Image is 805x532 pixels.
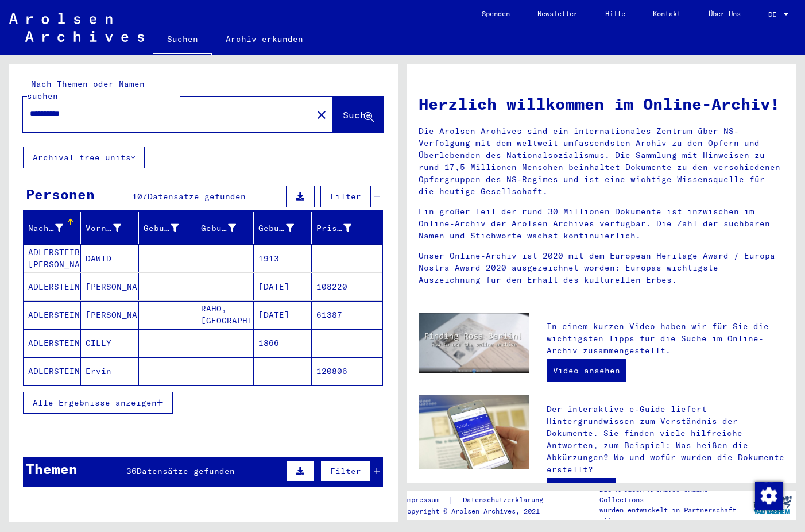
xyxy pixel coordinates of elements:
mat-cell: [PERSON_NAME] [81,301,138,329]
img: Zustimmung ändern [755,482,783,510]
a: Suchen [153,25,212,55]
button: Clear [310,103,333,126]
div: Geburtsname [144,222,179,234]
mat-header-cell: Prisoner # [312,212,382,244]
a: Archiv erkunden [212,25,317,53]
span: Datensätze gefunden [148,191,246,202]
mat-header-cell: Vorname [81,212,138,244]
mat-cell: Ervin [81,357,138,385]
div: Themen [26,458,78,479]
span: DE [768,10,781,18]
mat-cell: 1866 [254,329,311,357]
span: Datensätze gefunden [137,466,235,476]
button: Filter [320,460,371,482]
mat-cell: ADLERSTEIN [24,301,81,329]
p: In einem kurzen Video haben wir für Sie die wichtigsten Tipps für die Suche im Online-Archiv zusa... [547,321,785,357]
a: Zum e-Guide [547,478,616,501]
span: Filter [330,466,361,476]
img: yv_logo.png [751,491,794,519]
div: Personen [26,184,95,205]
mat-cell: 120806 [312,357,382,385]
mat-cell: 61387 [312,301,382,329]
div: | [403,494,557,506]
p: Der interaktive e-Guide liefert Hintergrundwissen zum Verständnis der Dokumente. Sie finden viele... [547,403,785,476]
div: Prisoner # [316,222,351,234]
mat-icon: close [315,108,328,122]
button: Filter [320,186,371,207]
a: Datenschutzerklärung [454,494,557,506]
mat-header-cell: Nachname [24,212,81,244]
div: Zustimmung ändern [754,481,782,509]
p: Die Arolsen Archives sind ein internationales Zentrum über NS-Verfolgung mit dem weltweit umfasse... [419,125,785,198]
button: Alle Ergebnisse anzeigen [23,392,173,414]
div: Vorname [86,222,121,234]
mat-header-cell: Geburtsdatum [254,212,311,244]
button: Suche [333,97,384,132]
mat-cell: ADLERSTEIN [24,357,81,385]
a: Video ansehen [547,359,626,382]
span: Alle Ergebnisse anzeigen [33,398,157,408]
img: eguide.jpg [419,395,529,469]
div: Geburtsdatum [258,219,311,237]
mat-header-cell: Geburt‏ [196,212,254,244]
img: video.jpg [419,313,529,373]
mat-cell: ADLERSTEIN [24,273,81,300]
div: Geburt‏ [201,222,236,234]
mat-header-cell: Geburtsname [139,212,196,244]
p: wurden entwickelt in Partnerschaft mit [599,505,748,526]
a: Impressum [403,494,448,506]
mat-cell: [DATE] [254,301,311,329]
div: Nachname [28,219,80,237]
button: Archival tree units [23,147,145,168]
img: Arolsen_neg.svg [9,13,144,42]
div: Geburt‏ [201,219,253,237]
mat-cell: ADLERSTEIB [PERSON_NAME] [24,245,81,272]
mat-cell: RAHO, [GEOGRAPHIC_DATA] [196,301,254,329]
span: Filter [330,191,361,202]
mat-cell: 1913 [254,245,311,272]
mat-cell: ADLERSTEIN [24,329,81,357]
p: Unser Online-Archiv ist 2020 mit dem European Heritage Award / Europa Nostra Award 2020 ausgezeic... [419,250,785,286]
mat-cell: CILLY [81,329,138,357]
div: Geburtsdatum [258,222,293,234]
mat-cell: [DATE] [254,273,311,300]
div: Prisoner # [316,219,369,237]
p: Copyright © Arolsen Archives, 2021 [403,506,557,516]
mat-cell: DAWID [81,245,138,272]
span: Suche [343,109,371,121]
span: 36 [126,466,137,476]
h1: Herzlich willkommen im Online-Archiv! [419,92,785,116]
mat-cell: [PERSON_NAME] [81,273,138,300]
div: Nachname [28,222,63,234]
mat-cell: 108220 [312,273,382,300]
p: Die Arolsen Archives Online-Collections [599,484,748,505]
p: Ein großer Teil der rund 30 Millionen Dokumente ist inzwischen im Online-Archiv der Arolsen Archi... [419,206,785,242]
div: Vorname [86,219,138,237]
span: 107 [132,191,148,202]
div: Geburtsname [144,219,196,237]
mat-label: Nach Themen oder Namen suchen [27,79,145,101]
